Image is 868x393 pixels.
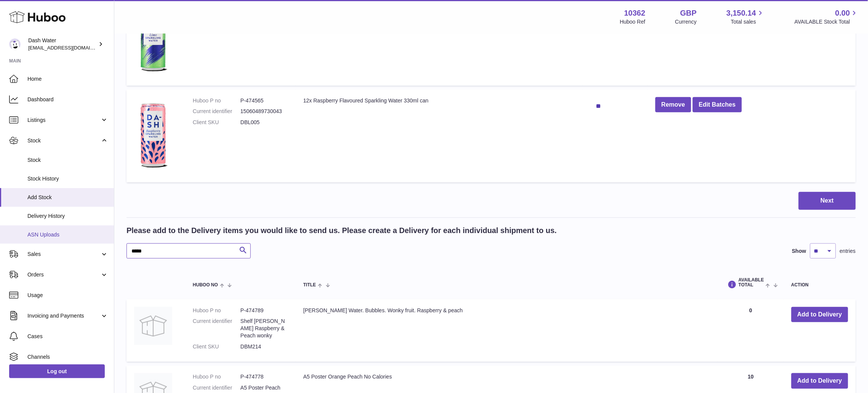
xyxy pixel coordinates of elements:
span: Title [303,283,316,288]
img: bea@dash-water.com [9,38,21,50]
strong: GBP [680,8,697,18]
h2: Please add to the Delivery items you would like to send us. Please create a Delivery for each ind... [127,225,557,236]
a: Log out [9,364,105,378]
span: ASN Uploads [27,231,108,238]
dt: Client SKU [193,343,240,350]
button: Edit Batches [693,97,742,113]
span: Listings [27,117,100,124]
button: Remove [655,97,691,113]
dt: Current identifier [193,318,240,339]
dd: P-474789 [240,307,288,314]
span: Add Stock [27,194,108,201]
dd: DBM214 [240,343,288,350]
div: Currency [675,18,697,26]
dt: Current identifier [193,384,240,391]
dd: P-474565 [240,97,288,104]
dd: A5 Poster Peach [240,384,288,391]
button: Next [799,192,856,210]
div: Dash Water [28,37,97,51]
span: Sales [27,251,100,258]
span: Delivery History [27,212,108,220]
img: Shelf barker Water. Bubbles. Wonky fruit. Raspberry & peach [134,307,172,345]
td: 12x Raspberry Flavoured Sparkling Water 330ml can [296,89,583,183]
button: Add to Delivery [791,373,848,389]
img: 12x Raspberry Flavoured Sparkling Water 330ml can [134,97,172,173]
div: Action [791,283,848,288]
dd: DBL005 [240,119,288,126]
span: Home [27,75,108,83]
span: Orders [27,271,100,278]
button: Add to Delivery [791,307,848,323]
dt: Client SKU [193,119,240,126]
span: Cases [27,333,108,340]
dt: Huboo P no [193,97,240,104]
span: Usage [27,292,108,299]
dd: Shelf [PERSON_NAME] Raspberry & Peach wonky [240,318,288,339]
dd: 15060489730043 [240,108,288,115]
span: Invoicing and Payments [27,312,100,320]
span: Stock History [27,175,108,182]
a: 0.00 AVAILABLE Stock Total [794,8,859,26]
span: AVAILABLE Stock Total [794,18,859,26]
span: 0.00 [835,8,850,18]
div: Huboo Ref [620,18,645,26]
dt: Huboo P no [193,307,240,314]
span: Total sales [731,18,765,26]
span: [EMAIL_ADDRESS][DOMAIN_NAME] [28,45,112,51]
td: [PERSON_NAME] Water. Bubbles. Wonky fruit. Raspberry & peach [296,299,718,362]
a: 3,150.14 Total sales [727,8,765,26]
span: AVAILABLE Total [738,278,764,288]
dt: Huboo P no [193,373,240,380]
span: Huboo no [193,283,218,288]
span: Stock [27,157,108,164]
span: Channels [27,353,108,361]
span: entries [840,248,856,255]
span: Dashboard [27,96,108,103]
label: Show [792,248,806,255]
span: 3,150.14 [727,8,756,18]
td: 0 [718,299,783,362]
strong: 10362 [624,8,645,18]
dd: P-474778 [240,373,288,380]
dt: Current identifier [193,108,240,115]
span: Stock [27,137,100,144]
